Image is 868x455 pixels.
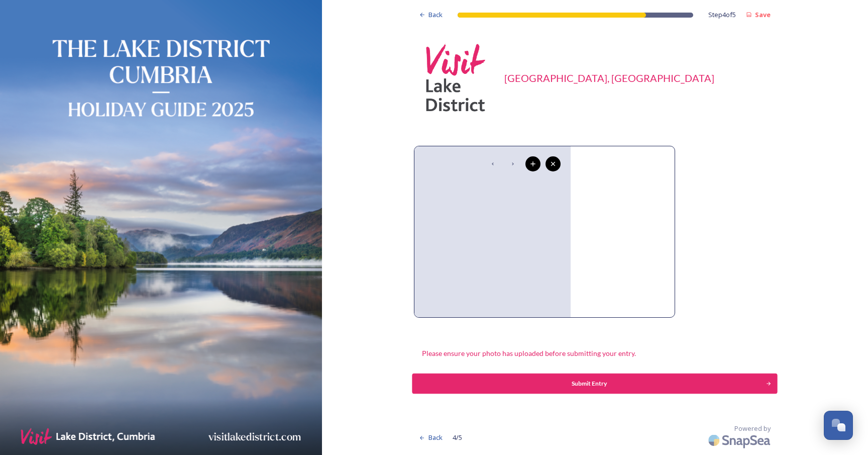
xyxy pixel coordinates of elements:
img: SnapSea Logo [705,428,776,452]
img: BUTTERMERE%20OLYMPUS-46.jpg [414,146,571,317]
button: Continue [412,374,778,394]
strong: Save [755,10,771,19]
div: Submit Entry [418,379,761,388]
span: Back [428,10,443,20]
span: 4 / 5 [453,433,462,442]
button: Open Chat [824,411,853,440]
span: Back [428,433,443,442]
div: Please ensure your photo has uploaded before submitting your entry. [414,343,644,363]
span: Step 4 of 5 [708,10,736,20]
span: Powered by [734,424,771,433]
div: [GEOGRAPHIC_DATA], [GEOGRAPHIC_DATA] [504,70,714,85]
img: Square-VLD-Logo-Pink-Grey.png [419,40,494,116]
